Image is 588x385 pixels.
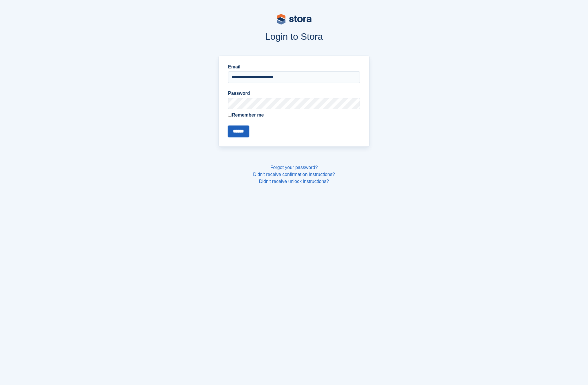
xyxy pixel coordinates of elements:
label: Email [228,63,360,70]
img: stora-logo-53a41332b3708ae10de48c4981b4e9114cc0af31d8433b30ea865607fb682f29.svg [277,14,312,25]
label: Password [228,90,360,97]
label: Remember me [228,112,360,119]
a: Forgot your password? [270,165,318,170]
h1: Login to Stora [108,31,480,42]
a: Didn't receive unlock instructions? [259,179,329,184]
input: Remember me [228,113,232,117]
a: Didn't receive confirmation instructions? [253,172,335,177]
